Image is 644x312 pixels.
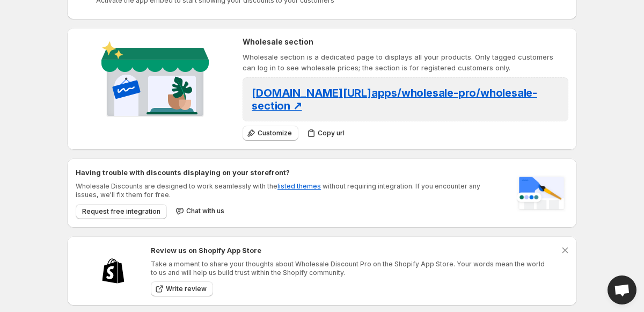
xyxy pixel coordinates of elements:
[186,207,224,215] span: Chat with us
[243,52,568,73] p: Wholesale section is a dedicated page to displays all your products. Only tagged customers can lo...
[558,243,573,258] button: Dismiss notification
[252,86,537,112] span: [DOMAIN_NAME][URL] apps/wholesale-pro/wholesale-section ↗
[277,182,321,190] a: listed themes
[171,204,231,219] button: Chat with us
[151,260,545,277] p: Take a moment to share your thoughts about Wholesale Discount Pro on the Shopify App Store. Your ...
[303,126,351,141] button: Copy url
[608,275,636,304] a: Open chat
[151,281,213,296] a: Write review
[151,245,545,256] h2: Review us on Shopify App Store
[76,182,504,199] p: Wholesale Discounts are designed to work seamlessly with the without requiring integration. If yo...
[97,37,213,126] img: Wholesale section
[76,167,504,178] h2: Having trouble with discounts displaying on your storefront?
[76,204,167,219] button: Request free integration
[243,126,298,141] button: Customize
[243,37,568,47] h2: Wholesale section
[252,90,537,111] a: [DOMAIN_NAME][URL]apps/wholesale-pro/wholesale-section ↗
[166,285,207,293] span: Write review
[258,129,292,137] span: Customize
[82,207,160,216] span: Request free integration
[318,129,345,137] span: Copy url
